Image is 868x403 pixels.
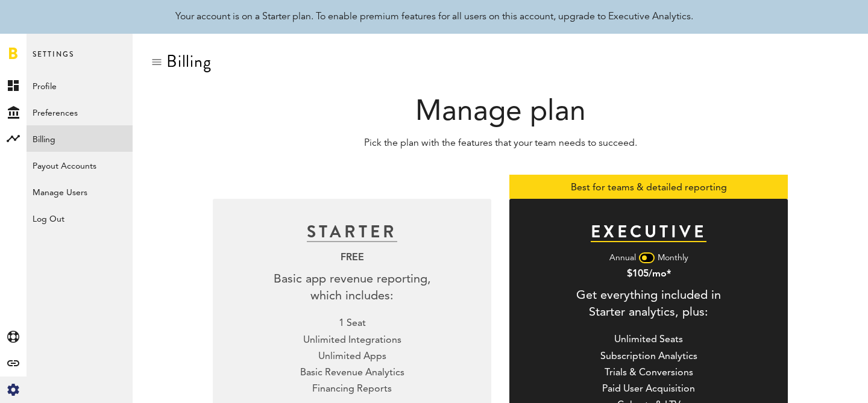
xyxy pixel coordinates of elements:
div: Financing Reports [300,383,404,396]
a: Billing [27,125,133,152]
div: Basic Revenue Analytics [300,366,404,380]
span: Manage plan [415,98,586,127]
div: Basic app revenue reporting, which includes: [274,271,431,305]
div: Get everything included in Starter analytics, plus: [576,287,721,321]
a: Profile [27,72,133,99]
a: Preferences [27,99,133,125]
div: 1 Seat [300,317,404,331]
div: EXECUTIVE [591,223,706,242]
div: Unlimited Seats [600,333,697,347]
span: Settings [33,47,74,72]
div: Monthly [658,252,688,264]
iframe: Opens a widget where you can find more information [774,367,856,397]
div: FREE [341,251,364,265]
div: Subscription Analytics [600,350,697,363]
a: Payout Accounts [27,152,133,178]
p: Pick the plan with the features that your team needs to succeed. [151,136,850,151]
div: Paid User Acquisition [600,383,697,396]
div: Unlimited Integrations [300,334,404,347]
div: Log Out [27,205,133,226]
div: Trials & Conversions [600,366,697,380]
a: Manage Users [27,178,133,205]
div: Best for teams & detailed reporting [509,175,788,199]
div: $105/mo* [627,267,671,281]
div: Annual [609,252,636,264]
div: Your account is on a Starter plan. To enable premium features for all users on this account, upgr... [175,10,693,24]
div: Unlimited Apps [300,350,404,363]
div: Billing [166,52,212,71]
div: STARTER [307,223,397,242]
